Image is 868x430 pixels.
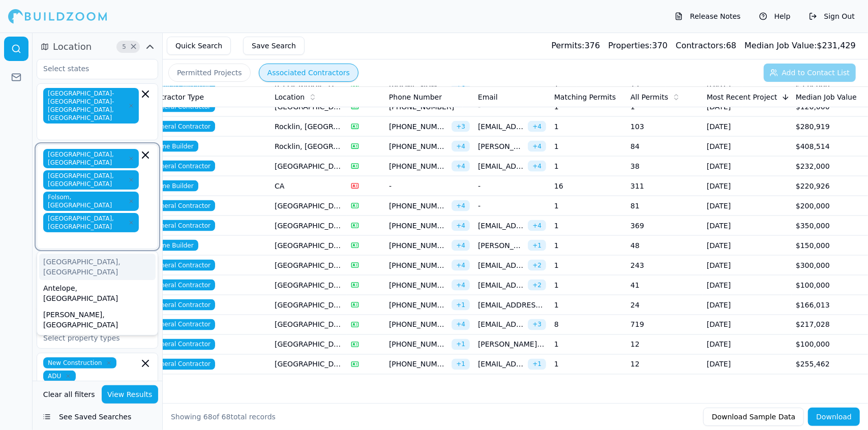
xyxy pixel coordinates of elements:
td: $408,514 [792,137,868,157]
span: [EMAIL_ADDRESS][DOMAIN_NAME] [478,300,546,310]
span: General Contractor [147,359,215,370]
td: 1 [550,236,626,256]
span: [PHONE_NUMBER] [389,201,447,211]
td: 1 [550,196,626,216]
td: [GEOGRAPHIC_DATA], [GEOGRAPHIC_DATA] [271,355,347,375]
span: General Contractor [147,260,215,271]
td: [DATE] [703,176,792,196]
td: $350,000 [792,216,868,236]
td: [DATE] [703,236,792,256]
span: [PERSON_NAME][EMAIL_ADDRESS][DOMAIN_NAME] [478,340,546,350]
div: 68 [676,40,736,52]
span: Properties: [608,41,652,50]
span: [PERSON_NAME][EMAIL_ADDRESS][DOMAIN_NAME] [478,141,524,151]
td: [GEOGRAPHIC_DATA], [GEOGRAPHIC_DATA] [271,335,347,355]
td: 41 [626,275,703,295]
td: 103 [626,117,703,137]
td: 16 [550,176,626,196]
span: [PERSON_NAME][EMAIL_ADDRESS][PERSON_NAME][DOMAIN_NAME] [478,240,524,251]
button: Download [808,408,860,426]
td: [DATE] [703,216,792,236]
td: $200,000 [792,196,868,216]
span: 68 [222,413,231,421]
span: [PHONE_NUMBER] [389,161,447,171]
div: Antelope, [GEOGRAPHIC_DATA] [39,280,156,306]
td: 24 [626,295,703,315]
span: Contractors: [676,41,726,50]
td: 1 [550,157,626,176]
span: + 4 [452,260,470,271]
span: [EMAIL_ADDRESS][DOMAIN_NAME] [478,320,524,330]
span: [GEOGRAPHIC_DATA]-[GEOGRAPHIC_DATA]-[GEOGRAPHIC_DATA], [GEOGRAPHIC_DATA] [43,88,139,124]
span: [PHONE_NUMBER] [389,300,447,310]
td: Rocklin, [GEOGRAPHIC_DATA] [271,117,347,137]
span: + 1 [452,339,470,350]
span: + 3 [528,319,546,330]
td: [DATE] [703,315,792,335]
span: 5 [119,42,129,52]
td: [DATE] [703,196,792,216]
td: 1 [550,275,626,295]
td: [GEOGRAPHIC_DATA], [GEOGRAPHIC_DATA] [271,315,347,335]
td: - [385,176,474,196]
span: [PHONE_NUMBER] [389,240,447,251]
span: Clear Location filters [130,44,137,49]
button: Clear all filters [41,385,98,404]
button: View Results [102,385,159,404]
td: 1 [550,256,626,275]
td: $280,919 [792,117,868,137]
td: - [474,196,550,216]
span: [EMAIL_ADDRESS][DOMAIN_NAME] [478,359,524,370]
div: [PERSON_NAME], [GEOGRAPHIC_DATA] [39,306,156,333]
span: + 4 [452,319,470,330]
span: + 1 [528,240,546,251]
span: Home Builder [147,180,198,192]
span: General Contractor [147,299,215,311]
span: [PHONE_NUMBER] [389,221,447,231]
span: + 4 [452,240,470,251]
span: + 1 [452,299,470,311]
span: New Construction [43,357,116,368]
span: + 1 [528,359,546,370]
td: 48 [626,236,703,256]
button: Quick Search [167,37,231,55]
div: Most Recent Project [707,92,788,102]
td: [DATE] [703,275,792,295]
span: ADU [43,371,76,382]
button: Download Sample Data [703,408,804,426]
td: 1 [550,355,626,375]
span: [PHONE_NUMBER] [389,280,447,290]
td: $300,000 [792,256,868,275]
div: Email [478,92,546,102]
td: $220,926 [792,176,868,196]
td: 369 [626,216,703,236]
span: [PHONE_NUMBER] [389,260,447,270]
span: 68 [203,413,213,421]
div: $ 231,429 [744,40,856,52]
span: + 4 [452,161,470,172]
button: Location5Clear Location filters [37,39,158,55]
span: Home Builder [147,240,198,251]
span: [GEOGRAPHIC_DATA], [GEOGRAPHIC_DATA] [43,213,139,232]
td: Rocklin, [GEOGRAPHIC_DATA] [271,137,347,157]
td: - [474,176,550,196]
span: [PHONE_NUMBER] [389,320,447,330]
span: [PHONE_NUMBER] [389,121,447,132]
span: General Contractor [147,319,215,330]
td: 38 [626,157,703,176]
td: [DATE] [703,355,792,375]
td: [DATE] [703,295,792,315]
span: + 4 [452,280,470,291]
span: + 4 [528,220,546,231]
span: General Contractor [147,339,215,350]
td: CA [271,176,347,196]
td: $100,000 [792,275,868,295]
span: [EMAIL_ADDRESS][DOMAIN_NAME] [478,280,524,290]
td: [GEOGRAPHIC_DATA], [GEOGRAPHIC_DATA] [271,196,347,216]
span: + 2 [528,260,546,271]
div: Showing of total records [171,412,276,422]
span: General Contractor [147,200,215,211]
td: 243 [626,256,703,275]
span: General Contractor [147,280,215,291]
td: [DATE] [703,335,792,355]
